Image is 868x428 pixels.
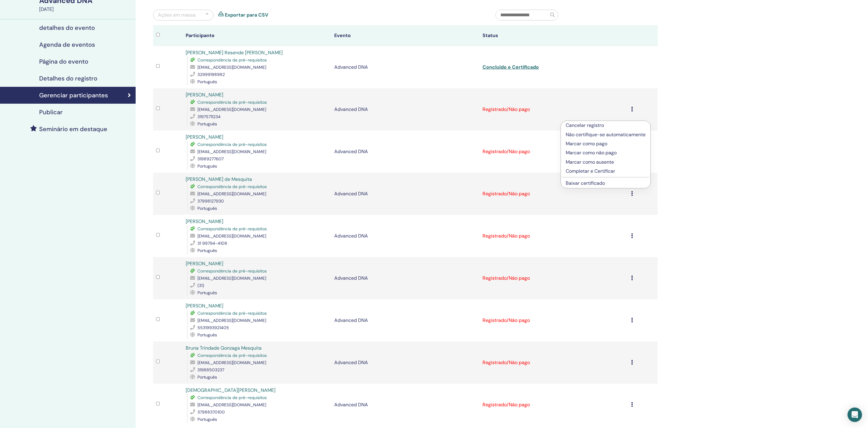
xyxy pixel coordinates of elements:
a: Baixar certificado [566,180,605,186]
a: Exportar para CSV [225,11,268,19]
a: [PERSON_NAME] [186,134,223,140]
td: Advanced DNA [331,46,480,88]
span: 37988370100 [197,409,225,415]
h4: Página do evento [39,58,88,65]
h4: detalhes do evento [39,24,95,31]
span: Correspondência de pré-requisitos [197,142,267,147]
span: Correspondência de pré-requisitos [197,310,267,316]
a: [PERSON_NAME] [186,92,223,98]
p: Marcar como pago [566,140,646,147]
h4: Publicar [39,109,63,116]
a: [PERSON_NAME] [186,260,223,267]
span: Correspondência de pré-requisitos [197,184,267,189]
h4: Detalhes do registro [39,75,97,82]
span: 31 99794-4108 [197,241,227,246]
span: 31975711234 [197,114,221,119]
a: Concluído e Certificado [483,64,539,70]
span: 5531993921405 [197,325,229,330]
td: Advanced DNA [331,299,480,341]
span: Correspondência de pré-requisitos [197,99,267,105]
p: Completar e Certificar [566,168,646,175]
span: [EMAIL_ADDRESS][DOMAIN_NAME] [197,65,266,70]
a: [PERSON_NAME] [186,218,223,225]
a: [DEMOGRAPHIC_DATA][PERSON_NAME] [186,387,275,393]
span: Português [197,417,217,422]
div: [DATE] [39,6,132,13]
p: Cancelar registro [566,122,646,129]
h4: Agenda de eventos [39,41,95,48]
a: [PERSON_NAME] Resende [PERSON_NAME] [186,49,283,56]
th: Status [480,25,628,46]
span: Português [197,163,217,169]
span: Português [197,290,217,295]
span: [EMAIL_ADDRESS][DOMAIN_NAME] [197,107,266,112]
span: [EMAIL_ADDRESS][DOMAIN_NAME] [197,402,266,408]
span: Português [197,374,217,380]
h4: Seminário em destaque [39,125,107,133]
td: Advanced DNA [331,173,480,215]
span: [EMAIL_ADDRESS][DOMAIN_NAME] [197,233,266,239]
td: Advanced DNA [331,384,480,426]
span: (31) [197,283,204,288]
a: Bruna Trindade Gonzaga Mesquita [186,345,262,351]
span: Correspondência de pré-requisitos [197,395,267,400]
div: Ações em massa [158,11,196,19]
span: [EMAIL_ADDRESS][DOMAIN_NAME] [197,318,266,323]
span: [EMAIL_ADDRESS][DOMAIN_NAME] [197,275,266,281]
th: Participante [183,25,331,46]
td: Advanced DNA [331,341,480,384]
span: [EMAIL_ADDRESS][DOMAIN_NAME] [197,149,266,154]
span: Português [197,248,217,253]
span: [EMAIL_ADDRESS][DOMAIN_NAME] [197,191,266,197]
p: Marcar como não pago [566,149,646,156]
span: Correspondência de pré-requisitos [197,268,267,274]
div: Open Intercom Messenger [848,408,862,422]
span: Português [197,332,217,338]
p: Marcar como ausente [566,159,646,166]
a: [PERSON_NAME] [186,303,223,309]
a: [PERSON_NAME] de Mesquita [186,176,252,182]
td: Advanced DNA [331,215,480,257]
span: Português [197,79,217,84]
span: Correspondência de pré-requisitos [197,57,267,63]
span: [EMAIL_ADDRESS][DOMAIN_NAME] [197,360,266,365]
span: 37998127930 [197,198,224,204]
span: Português [197,206,217,211]
span: 31989277607 [197,156,224,162]
span: Português [197,121,217,127]
h4: Gerenciar participantes [39,92,108,99]
td: Advanced DNA [331,257,480,299]
span: 31988503237 [197,367,224,373]
th: Evento [331,25,480,46]
span: 32999198982 [197,72,225,77]
p: Não certifique-se automaticamente [566,131,646,138]
span: Correspondência de pré-requisitos [197,353,267,358]
td: Advanced DNA [331,131,480,173]
span: Correspondência de pré-requisitos [197,226,267,231]
td: Advanced DNA [331,88,480,131]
